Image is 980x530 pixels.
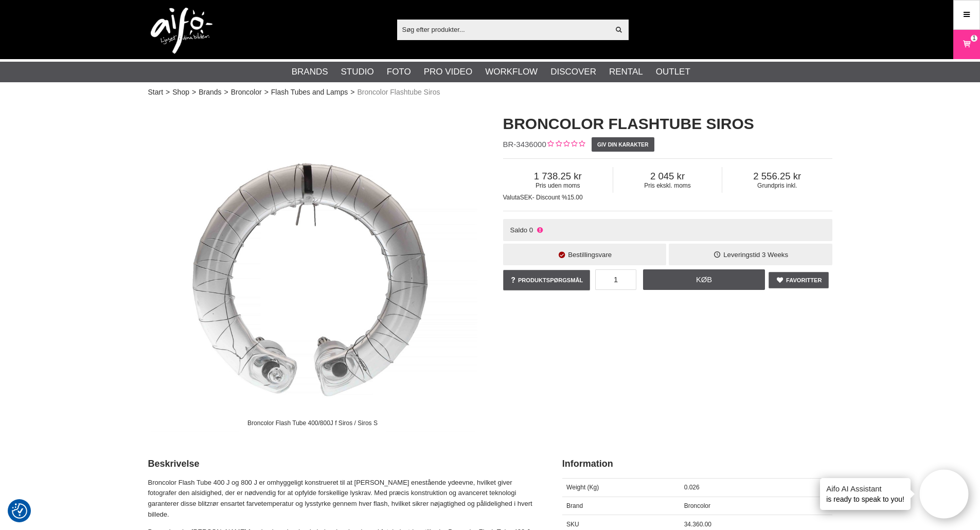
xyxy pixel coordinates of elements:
[546,139,585,150] div: Kundebed&#248;mmelse: 0
[762,251,788,259] span: 3 Weeks
[769,272,829,288] a: Favoritter
[550,65,596,79] a: Discover
[568,251,612,259] span: Bestillingsvare
[192,87,196,98] span: >
[609,65,643,79] a: Rental
[592,137,654,152] a: Giv din karakter
[231,87,262,98] a: Broncolor
[341,65,374,79] a: Studio
[723,251,760,259] span: Leveringstid
[357,87,440,98] span: Broncolor Flashtube Siros
[271,87,348,98] a: Flash Tubes and Lamps
[826,483,904,494] h4: Aifo AI Assistant
[503,270,591,290] a: Produktspørgsmål
[503,182,613,189] span: Pris uden moms
[12,502,27,520] button: Samtykkepræferencer
[148,103,477,432] img: Broncolor Flash Tube 400/800J f Siros / Siros S
[148,478,537,520] p: Broncolor Flash Tube 400 J og 800 J er omhyggeligt konstrueret til at [PERSON_NAME] enestående yd...
[503,194,520,201] span: Valuta
[424,65,472,79] a: Pro Video
[954,32,979,57] a: 1
[566,502,583,509] span: Brand
[520,194,532,201] span: SEK
[503,113,832,135] h1: Broncolor Flashtube Siros
[166,87,170,98] span: >
[350,87,354,98] span: >
[566,484,599,491] span: Weight (Kg)
[643,269,765,290] a: Køb
[529,226,533,234] span: 0
[148,87,164,98] a: Start
[567,194,583,201] span: 15.00
[722,182,832,189] span: Grundpris inkl.
[566,521,579,528] span: SKU
[397,22,610,37] input: Søg efter produkter...
[684,484,700,491] span: 0.026
[503,171,613,182] span: 1 738.25
[532,194,567,201] span: - Discount %
[12,503,27,519] img: Revisit consent button
[199,87,221,98] a: Brands
[510,226,527,234] span: Saldo
[503,140,546,149] span: BR-3436000
[264,87,269,98] span: >
[172,87,189,98] a: Shop
[613,182,722,189] span: Pris ekskl. moms
[224,87,228,98] span: >
[387,65,411,79] a: Foto
[684,521,711,528] span: 34.360.00
[656,65,690,79] a: Outlet
[820,478,911,510] div: is ready to speak to you!
[684,502,710,509] span: Broncolor
[972,33,976,43] span: 1
[239,414,386,432] div: Broncolor Flash Tube 400/800J f Siros / Siros S
[722,171,832,182] span: 2 556.25
[148,458,537,470] h2: Beskrivelse
[151,8,212,54] img: logo.png
[536,226,544,234] i: Ikke på lager
[562,458,832,470] h2: Information
[485,65,538,79] a: Workflow
[292,65,328,79] a: Brands
[613,171,722,182] span: 2 045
